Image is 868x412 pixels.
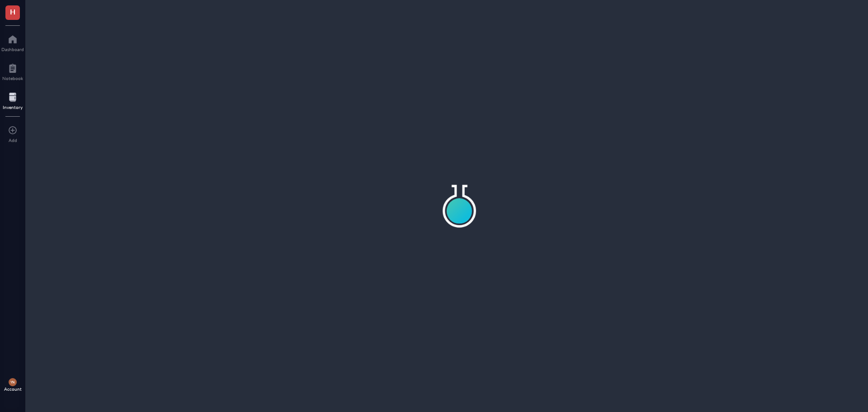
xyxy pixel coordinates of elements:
div: Add [9,137,17,143]
a: Notebook [2,61,23,81]
div: Dashboard [1,47,24,52]
span: H [10,6,15,17]
a: Dashboard [1,32,24,52]
div: Notebook [2,76,23,81]
a: Inventory [3,90,23,110]
div: Inventory [3,104,23,110]
span: YN [10,380,15,384]
div: Account [4,386,22,392]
